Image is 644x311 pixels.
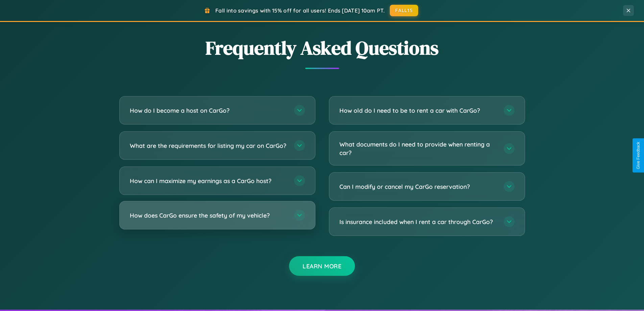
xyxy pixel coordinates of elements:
[215,7,385,14] span: Fall into savings with 15% off for all users! Ends [DATE] 10am PT.
[130,177,287,185] h3: How can I maximize my earnings as a CarGo host?
[119,35,525,61] h2: Frequently Asked Questions
[339,182,497,191] h3: Can I modify or cancel my CarGo reservation?
[130,211,287,220] h3: How does CarGo ensure the safety of my vehicle?
[390,5,418,16] button: FALL15
[289,256,355,276] button: Learn More
[339,140,497,157] h3: What documents do I need to provide when renting a car?
[339,106,497,115] h3: How old do I need to be to rent a car with CarGo?
[130,141,287,150] h3: What are the requirements for listing my car on CarGo?
[339,218,497,226] h3: Is insurance included when I rent a car through CarGo?
[130,106,287,115] h3: How do I become a host on CarGo?
[636,142,641,169] div: Give Feedback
